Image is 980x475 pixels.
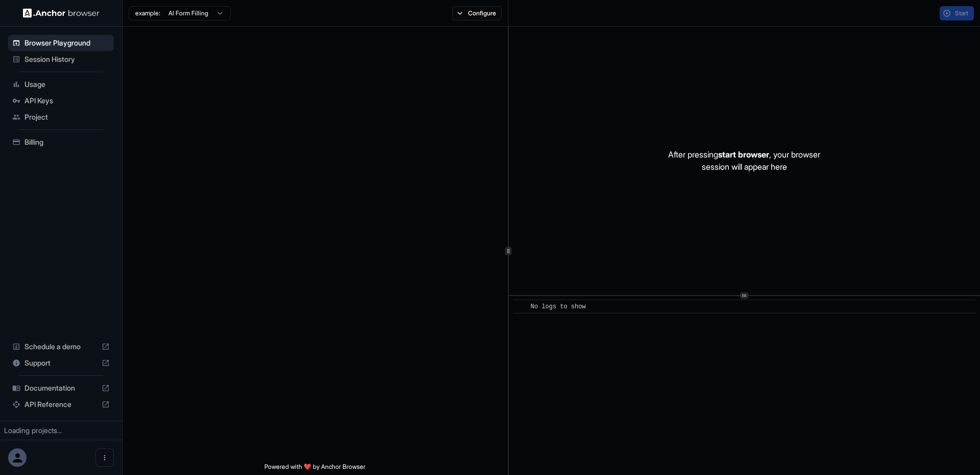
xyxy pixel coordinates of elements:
span: example: [135,9,160,17]
div: Session History [8,51,114,67]
span: Usage [24,79,110,89]
span: Schedule a demo [24,342,97,352]
span: API Keys [24,96,110,106]
div: Documentation [8,380,114,396]
span: start browser [718,149,769,160]
div: Project [8,109,114,125]
button: Configure [452,6,502,20]
span: API Reference [24,399,97,410]
span: ​ [518,302,523,312]
span: Session History [24,54,110,64]
div: Schedule a demo [8,338,114,355]
button: Open menu [95,448,114,467]
div: API Reference [8,396,114,413]
div: Support [8,355,114,371]
span: Powered with ❤️ by Anchor Browser [264,463,365,475]
div: Browser Playground [8,35,114,51]
div: Billing [8,134,114,150]
span: Billing [24,137,110,147]
span: No logs to show [531,303,586,310]
span: Browser Playground [24,38,110,48]
img: Anchor Logo [23,8,100,18]
div: Loading projects... [4,425,118,436]
div: API Keys [8,93,114,109]
span: Project [24,112,110,122]
p: After pressing , your browser session will appear here [668,148,820,173]
span: Support [24,358,97,368]
span: Documentation [24,383,97,393]
div: Usage [8,76,114,93]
